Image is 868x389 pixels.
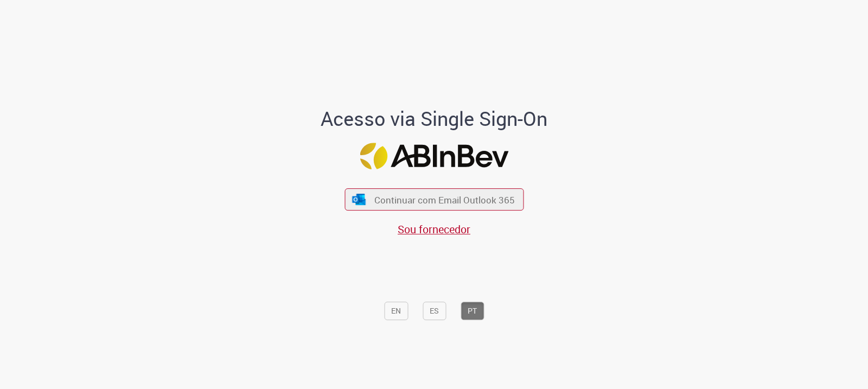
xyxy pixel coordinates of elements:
[384,302,408,320] button: EN
[461,302,484,320] button: PT
[360,143,508,169] img: Logo ABInBev
[374,193,515,206] span: Continuar com Email Outlook 365
[352,194,367,205] img: ícone Azure/Microsoft 360
[284,108,585,130] h1: Acesso via Single Sign-On
[344,188,524,211] button: ícone Azure/Microsoft 360 Continuar com Email Outlook 365
[423,302,446,320] button: ES
[398,222,470,237] a: Sou fornecedor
